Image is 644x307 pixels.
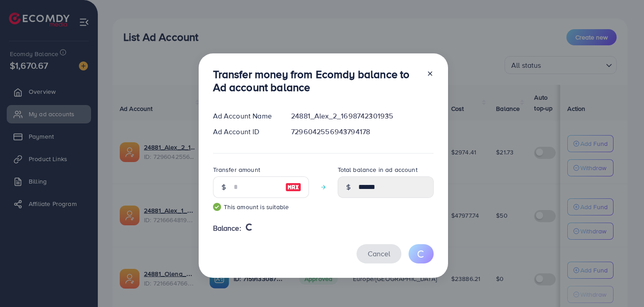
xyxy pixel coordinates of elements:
[213,223,241,233] span: Balance:
[213,202,309,211] small: This amount is suitable
[206,111,284,121] div: Ad Account Name
[368,249,390,259] span: Cancel
[284,111,440,121] div: 24881_Alex_2_1698742301935
[213,203,221,211] img: guide
[213,68,419,94] h3: Transfer money from Ecomdy balance to Ad account balance
[285,182,301,193] img: image
[606,267,637,300] iframe: Chat
[357,244,401,263] button: Cancel
[338,165,418,174] label: Total balance in ad account
[213,165,260,174] label: Transfer amount
[206,127,284,137] div: Ad Account ID
[284,127,440,137] div: 7296042556943794178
